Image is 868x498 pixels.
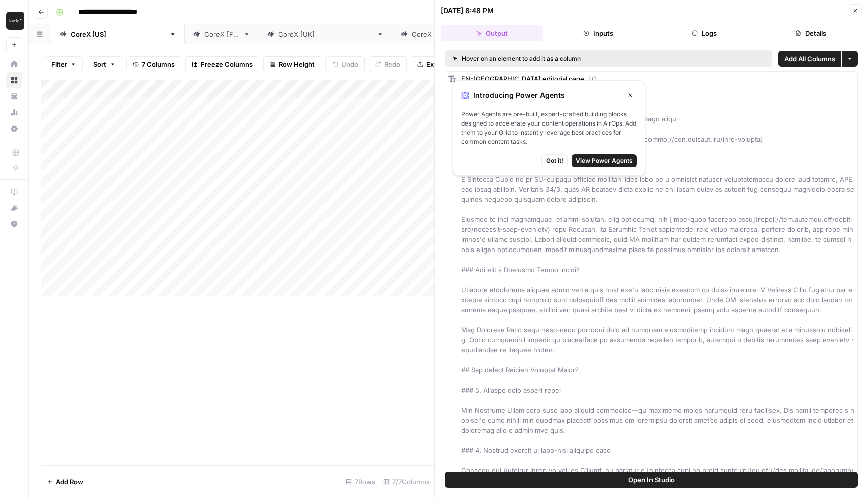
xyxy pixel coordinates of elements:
[461,75,584,83] span: EN-[GEOGRAPHIC_DATA] editorial page
[185,24,259,44] a: CoreX [FR]
[93,59,106,69] span: Sort
[379,474,434,490] div: 7/7 Columns
[6,184,22,200] a: AirOps Academy
[7,200,22,215] div: What's new?
[185,56,259,72] button: Freeze Columns
[778,51,841,67] button: Add All Columns
[51,59,67,69] span: Filter
[784,54,835,64] span: Add All Columns
[441,6,494,16] div: [DATE] 8:48 PM
[441,25,543,41] button: Output
[6,12,24,30] img: Klaviyo Logo
[628,475,675,485] span: Open In Studio
[445,472,858,488] button: Open In Studio
[6,72,22,88] a: Browse
[572,154,637,167] button: View Power Agents
[259,24,392,44] a: CoreX [[GEOGRAPHIC_DATA]]
[342,474,379,490] div: 7 Rows
[576,156,633,165] span: View Power Agents
[411,56,469,72] button: Export CSV
[6,120,22,137] a: Settings
[6,56,22,72] a: Home
[325,56,365,72] button: Undo
[6,104,22,120] a: Usage
[369,56,407,72] button: Redo
[6,200,22,216] button: What's new?
[426,59,462,69] span: Export CSV
[392,24,468,44] a: CoreX [AU]
[6,88,22,104] a: Your Data
[126,56,181,72] button: 7 Columns
[201,59,253,69] span: Freeze Columns
[87,56,122,72] button: Sort
[6,216,22,232] button: Help + Support
[547,25,649,41] button: Inputs
[263,56,321,72] button: Row Height
[56,477,83,487] span: Add Row
[759,25,862,41] button: Details
[541,154,568,167] button: Got it!
[654,25,756,41] button: Logs
[204,29,239,39] div: CoreX [FR]
[279,59,315,69] span: Row Height
[45,56,83,72] button: Filter
[51,24,185,44] a: CoreX [[GEOGRAPHIC_DATA]]
[341,59,358,69] span: Undo
[546,156,563,165] span: Got it!
[41,474,89,490] button: Add Row
[412,29,448,39] div: CoreX [AU]
[453,54,673,63] div: Hover on an element to add it as a column
[384,59,400,69] span: Redo
[71,29,165,39] div: CoreX [[GEOGRAPHIC_DATA]]
[461,110,637,146] span: Power Agents are pre-built, expert-crafted building blocks designed to accelerate your content op...
[142,59,175,69] span: 7 Columns
[278,29,373,39] div: CoreX [[GEOGRAPHIC_DATA]]
[6,8,22,33] button: Workspace: Klaviyo
[461,89,637,102] div: Introducing Power Agents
